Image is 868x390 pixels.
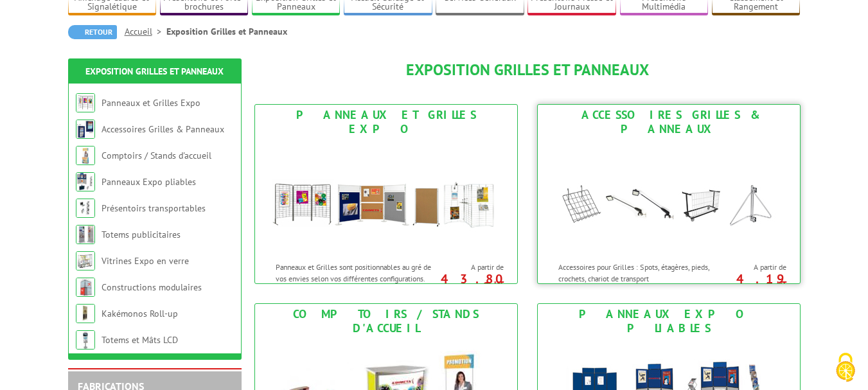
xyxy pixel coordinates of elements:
[494,279,504,290] sup: HT
[76,330,95,350] img: Totems et Mâts LCD
[258,108,514,136] div: Panneaux et Grilles Expo
[829,351,862,384] img: Cookies (fenêtre modale)
[68,25,117,39] a: Retour
[432,275,504,290] p: 43.80 €
[777,279,786,290] sup: HT
[102,176,196,188] a: Panneaux Expo pliables
[102,229,181,240] a: Totems publicitaires
[438,262,504,272] span: A partir de
[85,66,224,77] a: Exposition Grilles et Panneaux
[714,275,786,290] p: 4.19 €
[76,199,95,218] img: Présentoirs transportables
[102,97,200,109] a: Panneaux et Grilles Expo
[102,281,202,293] a: Constructions modulaires
[550,139,788,255] img: Accessoires Grilles & Panneaux
[76,225,95,244] img: Totems publicitaires
[76,120,95,139] img: Accessoires Grilles & Panneaux
[102,255,189,267] a: Vitrines Expo en verre
[76,172,95,191] img: Panneaux Expo pliables
[258,307,514,335] div: Comptoirs / Stands d'accueil
[541,307,797,335] div: Panneaux Expo pliables
[76,251,95,270] img: Vitrines Expo en verre
[125,26,166,37] a: Accueil
[166,25,287,38] li: Exposition Grilles et Panneaux
[102,150,211,161] a: Comptoirs / Stands d'accueil
[254,62,801,78] h1: Exposition Grilles et Panneaux
[76,278,95,297] img: Constructions modulaires
[558,261,718,283] p: Accessoires pour Grilles : Spots, étagères, pieds, crochets, chariot de transport
[102,334,178,346] a: Totems et Mâts LCD
[102,308,178,319] a: Kakémonos Roll-up
[102,123,224,135] a: Accessoires Grilles & Panneaux
[276,261,435,283] p: Panneaux et Grilles sont positionnables au gré de vos envies selon vos différentes configurations.
[267,139,505,255] img: Panneaux et Grilles Expo
[102,202,206,214] a: Présentoirs transportables
[823,346,868,390] button: Cookies (fenêtre modale)
[76,146,95,165] img: Comptoirs / Stands d'accueil
[721,262,786,272] span: A partir de
[76,304,95,323] img: Kakémonos Roll-up
[76,93,95,112] img: Panneaux et Grilles Expo
[254,104,518,284] a: Panneaux et Grilles Expo Panneaux et Grilles Expo Panneaux et Grilles sont positionnables au gré ...
[541,108,797,136] div: Accessoires Grilles & Panneaux
[537,104,801,284] a: Accessoires Grilles & Panneaux Accessoires Grilles & Panneaux Accessoires pour Grilles : Spots, é...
